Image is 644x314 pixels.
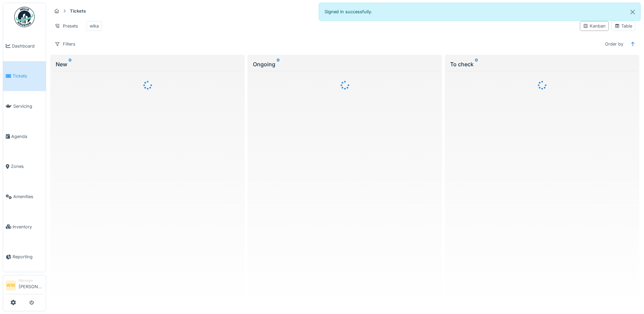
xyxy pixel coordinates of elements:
[13,193,43,200] span: Amenities
[13,73,43,79] span: Tickets
[583,23,606,29] div: Kanban
[3,212,46,242] a: Inventory
[13,103,43,109] span: Servicing
[19,278,43,283] div: Manager
[56,60,239,68] div: New
[475,60,478,68] sup: 0
[13,254,43,260] span: Reporting
[3,121,46,152] a: Agenda
[14,7,35,27] img: Badge_color-CXgf-gQk.svg
[13,224,43,230] span: Inventory
[277,60,280,68] sup: 0
[625,3,640,21] button: Close
[90,23,99,29] div: wika
[3,152,46,182] a: Zones
[52,39,78,49] div: Filters
[3,91,46,121] a: Servicing
[319,3,641,21] div: Signed in successfully.
[12,43,43,49] span: Dashboard
[614,23,632,29] div: Table
[19,278,43,293] li: [PERSON_NAME]
[6,278,43,294] a: WW Manager[PERSON_NAME]
[52,21,81,31] div: Presets
[253,60,437,68] div: Ongoing
[3,242,46,272] a: Reporting
[3,61,46,91] a: Tickets
[450,60,634,68] div: To check
[6,280,16,291] li: WW
[67,8,89,14] strong: Tickets
[3,31,46,61] a: Dashboard
[11,163,43,170] span: Zones
[11,133,43,140] span: Agenda
[69,60,72,68] sup: 0
[3,181,46,212] a: Amenities
[602,39,626,49] div: Order by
